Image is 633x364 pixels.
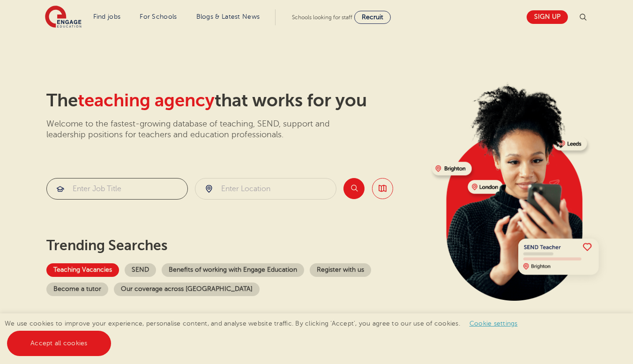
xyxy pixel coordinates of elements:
img: Engage Education [45,6,82,29]
span: We use cookies to improve your experience, personalise content, and analyse website traffic. By c... [5,320,527,347]
a: Register with us [310,263,371,277]
span: Recruit [362,14,383,21]
h2: The that works for you [46,90,424,111]
div: Submit [46,178,188,200]
p: Trending searches [46,237,424,254]
div: Submit [195,178,336,200]
a: Find jobs [93,13,121,20]
a: SEND [125,263,156,277]
a: For Schools [140,13,177,20]
a: Accept all cookies [7,331,111,356]
a: Teaching Vacancies [46,263,119,277]
a: Cookie settings [469,320,518,327]
a: Blogs & Latest News [196,13,260,20]
a: Our coverage across [GEOGRAPHIC_DATA] [114,282,260,296]
a: Recruit [354,11,391,24]
span: teaching agency [78,90,215,111]
a: Sign up [527,10,568,24]
span: Schools looking for staff [292,14,352,21]
input: Submit [195,178,336,199]
p: Welcome to the fastest-growing database of teaching, SEND, support and leadership positions for t... [46,119,356,141]
button: Search [343,178,365,199]
a: Become a tutor [46,282,108,296]
a: Benefits of working with Engage Education [162,263,304,277]
input: Submit [47,178,187,199]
